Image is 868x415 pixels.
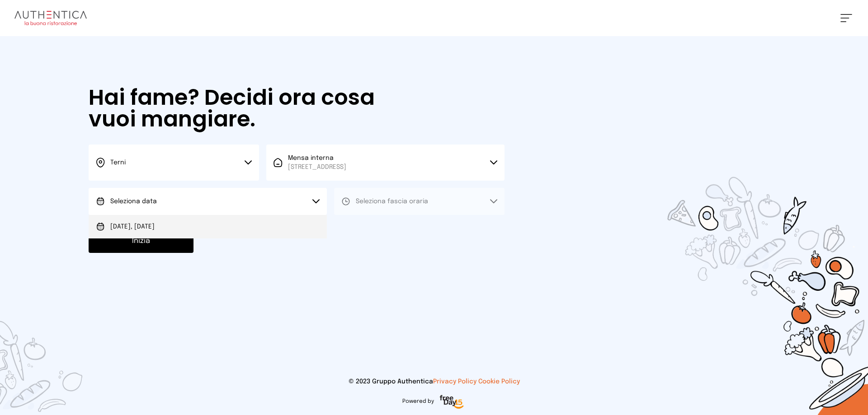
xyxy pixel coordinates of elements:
span: Seleziona fascia oraria [356,198,428,205]
button: Inizia [89,229,193,253]
span: Seleziona data [110,198,157,205]
button: Seleziona data [89,188,327,215]
p: © 2023 Gruppo Authentica [14,377,854,386]
button: Seleziona fascia oraria [334,188,505,215]
span: [DATE], [DATE] [110,222,155,231]
span: Powered by [402,398,434,405]
img: logo-freeday.3e08031.png [438,393,466,411]
a: Privacy Policy [433,378,476,385]
a: Cookie Policy [478,378,520,385]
